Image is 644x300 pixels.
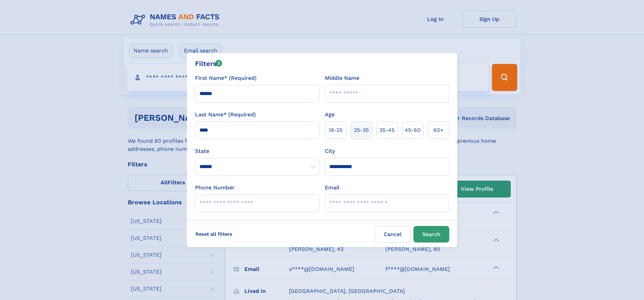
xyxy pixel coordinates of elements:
label: Phone Number [195,184,235,192]
label: Last Name* (Required) [195,111,256,119]
button: Search [413,226,449,243]
span: 25‑35 [354,126,369,134]
div: Filters [195,59,222,69]
label: State [195,147,319,155]
span: 45‑60 [405,126,421,134]
span: 60+ [433,126,444,134]
label: Reset all filters [191,226,237,242]
label: Age [325,111,335,119]
span: 18‑25 [329,126,342,134]
label: First Name* (Required) [195,74,257,82]
label: Middle Name [325,74,359,82]
label: Email [325,184,339,192]
label: City [325,147,335,155]
label: Cancel [375,226,411,243]
span: 35‑45 [379,126,395,134]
